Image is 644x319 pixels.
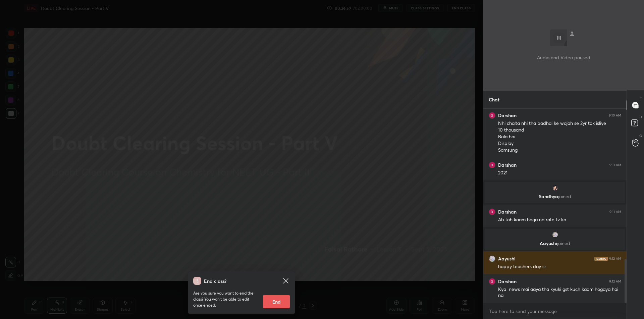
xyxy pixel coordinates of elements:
[498,134,621,140] div: Bola hai
[498,120,621,127] div: Nhi chalta nhi tha padhai ke wajah se 2yr tak isliye
[263,295,290,308] button: End
[640,114,642,119] p: D
[498,112,517,118] h6: Darshan
[483,109,627,303] div: grid
[498,147,621,154] div: Samsung
[498,140,621,147] div: Display
[193,290,258,308] p: Are you sure you want to end the class? You won’t be able to edit once ended.
[552,184,558,191] img: 085bd21922ea4424b33eb54cb4e3aef1.jpg
[537,54,590,61] p: Audio and Video paused
[489,255,495,262] img: f489e88b83a74f9da2c2d2e2cf89f259.jpg
[557,240,570,246] span: joined
[498,217,621,223] div: Ab toh kaam hoga na rate tv ka
[498,127,621,134] div: 10 thousand
[498,209,517,215] h6: Darshan
[609,280,621,284] div: 9:12 AM
[609,210,621,214] div: 9:11 AM
[639,133,642,138] p: G
[498,170,621,176] div: 2021
[489,241,621,246] p: Aayushi
[204,277,226,285] h4: End class?
[498,256,516,262] h6: Aayushi
[489,278,495,285] img: 8e87802cbeb04179801a0e1a9fd22c12.jpg
[558,193,571,200] span: joined
[498,263,621,270] div: happy teachers day sr
[498,278,517,285] h6: Darshan
[498,162,517,168] h6: Darshan
[594,257,608,261] img: iconic-dark.1390631f.png
[609,113,621,117] div: 9:10 AM
[498,286,621,299] div: Kya news mai aaya tha kyuki gst kuch kaam hogaya hai na
[609,163,621,167] div: 9:11 AM
[552,231,558,238] img: f489e88b83a74f9da2c2d2e2cf89f259.jpg
[609,257,621,261] div: 9:12 AM
[489,112,495,119] img: 8e87802cbeb04179801a0e1a9fd22c12.jpg
[489,194,621,199] p: Sandhya
[483,91,505,108] p: Chat
[489,209,495,215] img: 8e87802cbeb04179801a0e1a9fd22c12.jpg
[489,162,495,168] img: 8e87802cbeb04179801a0e1a9fd22c12.jpg
[640,96,642,101] p: T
